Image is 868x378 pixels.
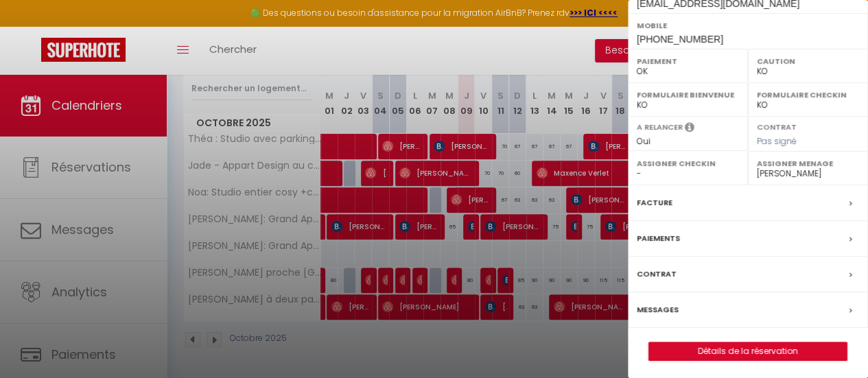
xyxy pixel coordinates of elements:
[757,135,797,147] span: Pas signé
[757,121,797,130] label: Contrat
[648,342,847,361] button: Détails de la réservation
[637,196,672,210] label: Facture
[637,121,683,133] label: A relancer
[637,34,723,45] span: [PHONE_NUMBER]
[757,88,859,102] label: Formulaire Checkin
[637,231,680,246] label: Paiements
[637,303,679,317] label: Messages
[637,88,739,102] label: Formulaire Bienvenue
[757,156,859,170] label: Assigner Menage
[649,342,847,360] a: Détails de la réservation
[637,267,677,281] label: Contrat
[637,156,739,170] label: Assigner Checkin
[637,19,859,32] label: Mobile
[685,121,694,137] i: Sélectionner OUI si vous souhaiter envoyer les séquences de messages post-checkout
[637,54,739,68] label: Paiement
[757,54,859,68] label: Caution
